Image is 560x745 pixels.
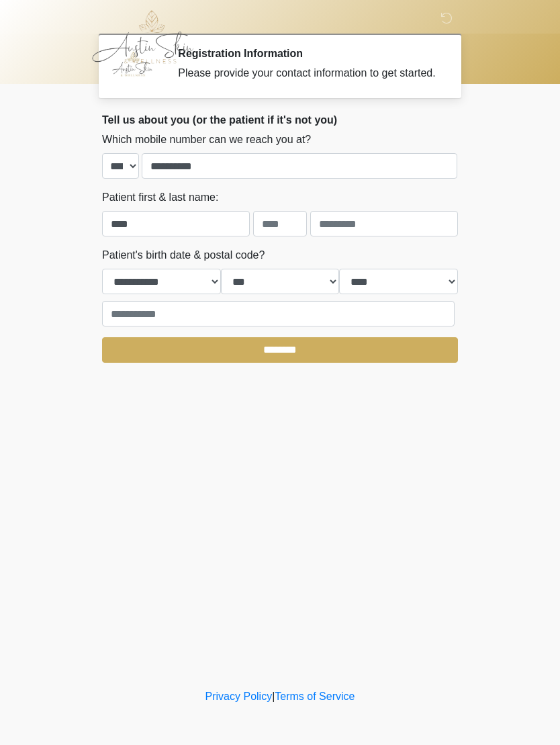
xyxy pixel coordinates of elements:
[89,10,207,64] img: Austin Skin & Wellness Logo
[205,691,273,702] a: Privacy Policy
[275,691,355,702] a: Terms of Service
[102,132,311,148] label: Which mobile number can we reach you at?
[102,247,265,263] label: Patient's birth date & postal code?
[272,691,275,702] a: |
[102,114,458,126] h2: Tell us about you (or the patient if it's not you)
[102,189,218,206] label: Patient first & last name:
